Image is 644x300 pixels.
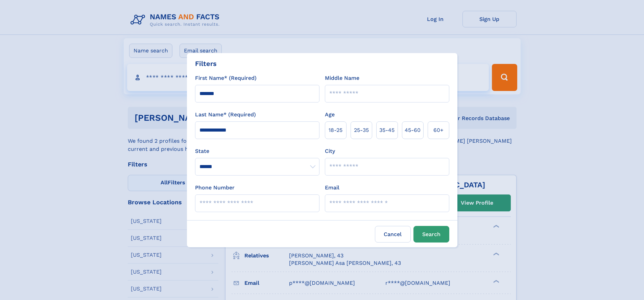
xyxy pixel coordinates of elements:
span: 45‑60 [405,126,421,134]
label: First Name* (Required) [195,74,257,82]
label: City [325,147,335,155]
label: Phone Number [195,184,235,192]
span: 18‑25 [329,126,342,134]
span: 35‑45 [379,126,395,134]
span: 60+ [433,126,444,134]
div: Filters [195,59,217,69]
label: Last Name* (Required) [195,111,256,119]
label: State [195,147,319,155]
label: Email [325,184,339,192]
label: Middle Name [325,74,359,82]
button: Search [413,226,449,243]
span: 25‑35 [354,126,369,134]
label: Age [325,111,335,119]
label: Cancel [375,226,411,243]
